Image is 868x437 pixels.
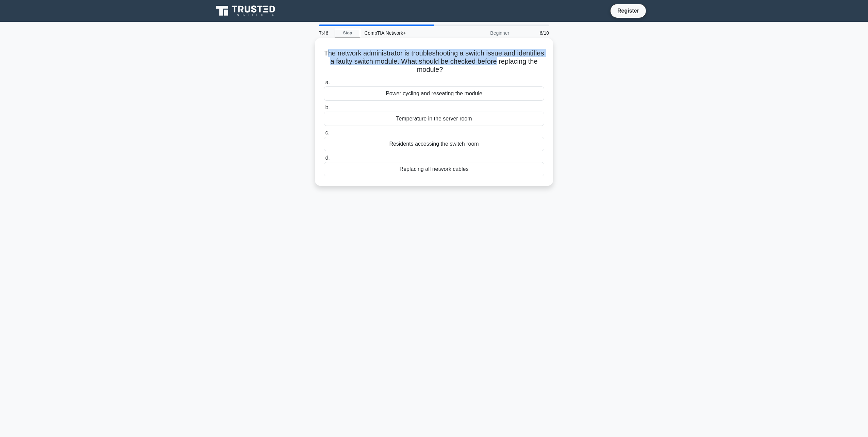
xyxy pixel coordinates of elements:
[513,26,553,40] div: 6/10
[324,112,544,126] div: Temperature in the server room
[315,26,335,40] div: 7:46
[360,26,454,40] div: CompTIA Network+
[613,6,643,15] a: Register
[323,49,545,74] h5: The network administrator is troubleshooting a switch issue and identifies a faulty switch module...
[325,104,330,110] span: b.
[335,29,360,37] a: Stop
[324,162,544,176] div: Replacing all network cables
[324,86,544,101] div: Power cycling and reseating the module
[454,26,513,40] div: Beginner
[325,155,330,161] span: d.
[325,130,329,135] span: c.
[325,79,330,85] span: a.
[324,137,544,151] div: Residents accessing the switch room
